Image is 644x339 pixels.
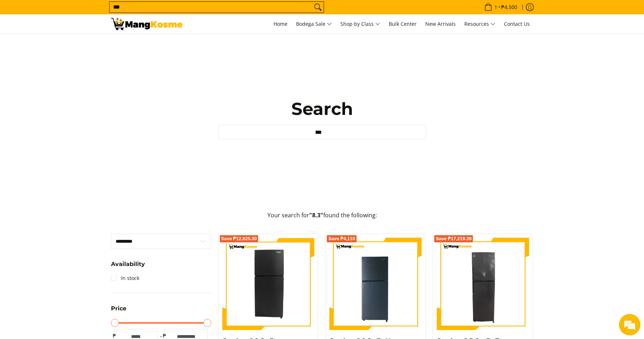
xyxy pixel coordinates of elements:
[190,14,533,34] nav: Main Menu
[111,306,126,311] span: Price
[464,20,495,29] span: Resources
[493,5,498,10] span: 1
[482,3,519,11] span: •
[111,306,126,317] summary: Open
[296,20,332,29] span: Bodega Sale
[500,5,518,10] span: ₱4,500
[270,14,291,34] a: Home
[461,14,499,34] a: Resources
[221,237,257,241] span: Save ₱12,625.30
[504,20,530,27] span: Contact Us
[218,98,426,120] h1: Search
[436,237,471,241] span: Save ₱17,219.39
[328,237,355,241] span: Save ₱4,110
[312,2,324,13] button: Search
[329,238,422,330] img: Condura 8.2 Cu.Ft. No Frost, Top Freezer Inverter Refrigerator, Midnight Slate Gray CTF88i (Class A)
[437,238,529,330] img: Condura 8.5 Cu. Ft. Two-Door Direct Cool Manual Defrost Inverter Refrigerator, CTD800MNI-A (Class C)
[292,14,335,34] a: Bodega Sale
[422,14,459,34] a: New Arrivals
[309,211,323,219] strong: "8.3"
[222,238,315,330] img: Condura 8.2 Cu.Ft. Top Freezer Inverter Refrigerator, Midnight Slate Gray CTF88i (Class C)
[500,14,533,34] a: Contact Us
[111,272,139,284] a: In stock
[389,20,417,27] span: Bulk Center
[385,14,420,34] a: Bulk Center
[273,20,287,27] span: Home
[340,20,380,29] span: Shop by Class
[111,261,145,267] span: Availability
[111,18,183,30] img: Search: 9 results found for &quot;8.3&quot; | Mang Kosme
[111,211,533,227] p: Your search for found the following:
[425,20,456,27] span: New Arrivals
[337,14,384,34] a: Shop by Class
[111,261,145,272] summary: Open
